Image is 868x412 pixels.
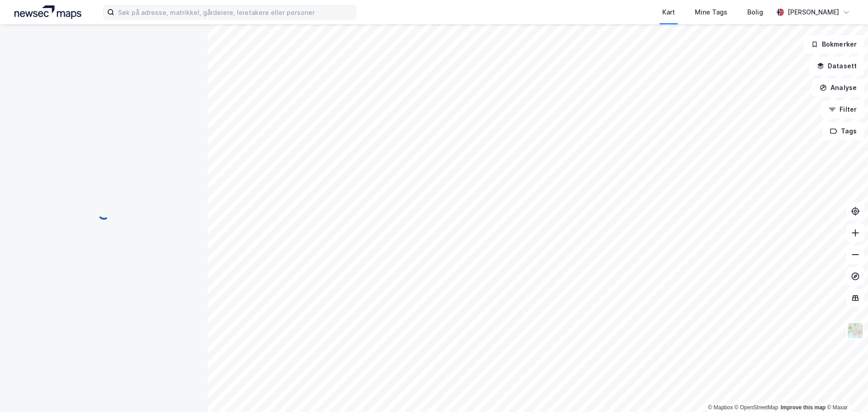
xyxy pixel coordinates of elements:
iframe: Chat Widget [823,369,868,412]
div: Bolig [747,7,763,18]
a: Mapbox [708,404,733,411]
div: Kontrollprogram for chat [823,369,868,412]
img: spinner.a6d8c91a73a9ac5275cf975e30b51cfb.svg [97,206,111,220]
div: [PERSON_NAME] [788,7,839,18]
img: logo.a4113a55bc3d86da70a041830d287a7e.svg [14,5,81,19]
div: Mine Tags [695,7,727,18]
button: Analyse [812,79,864,97]
button: Datasett [809,57,864,75]
button: Bokmerker [803,35,864,53]
input: Søk på adresse, matrikkel, gårdeiere, leietakere eller personer [114,5,356,19]
a: Improve this map [781,404,826,411]
button: Tags [822,122,864,140]
div: Kart [662,7,675,18]
img: Z [847,322,864,339]
button: Filter [821,100,864,118]
a: OpenStreetMap [735,404,778,411]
